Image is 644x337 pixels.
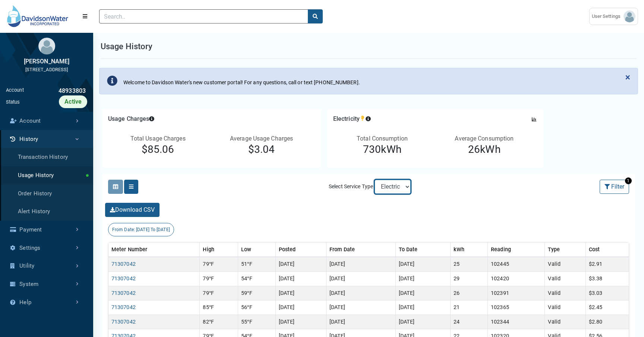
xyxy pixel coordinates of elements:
[326,272,395,286] td: [DATE]
[6,98,20,105] div: Status
[585,257,629,271] td: $2.91
[111,290,136,296] a: 71307042
[208,143,315,156] p: $3.04
[545,300,586,315] td: Valid
[545,257,586,271] td: Valid
[395,286,450,300] td: [DATE]
[105,203,160,217] button: Download CSV
[450,315,487,329] td: 24
[589,8,638,25] a: User Settings
[136,227,170,232] span: [DATE] To [DATE]
[585,315,629,329] td: $2.80
[333,143,431,156] p: 730
[6,4,71,28] img: DEMO Logo
[545,315,586,329] td: Valid
[450,257,487,271] td: 25
[618,68,638,86] button: Close
[101,40,152,53] h1: Usage History
[585,242,629,257] th: Cost
[585,300,629,315] td: $2.45
[24,86,87,95] div: 48933803
[592,13,624,20] span: User Settings
[59,95,87,108] div: Active
[123,79,360,86] div: Welcome to Davidson Water's new customer portal! For any questions, call or text [PHONE_NUMBER].
[238,242,276,257] th: Low
[200,286,238,300] td: 79°F
[275,300,326,315] td: [DATE]
[112,227,135,232] span: From Date:
[450,272,487,286] td: 29
[488,242,545,257] th: Reading
[238,257,276,271] td: 51°F
[333,115,366,122] h2: Electricity
[450,300,487,315] td: 21
[200,257,238,271] td: 79°F
[326,286,395,300] td: [DATE]
[531,116,537,123] button: Chart for Electricity
[275,286,326,300] td: [DATE]
[200,272,238,286] td: 79°F
[275,242,326,257] th: Posted
[238,315,276,329] td: 55°F
[480,143,500,155] span: kWh
[488,300,545,315] td: 102365
[111,319,136,325] a: 71307042
[108,143,208,156] p: $85.06
[545,242,586,257] th: Type
[108,115,149,122] h2: Usage Charges
[488,257,545,271] td: 102445
[111,275,136,282] a: 71307042
[395,257,450,271] td: [DATE]
[395,272,450,286] td: [DATE]
[327,181,375,192] label: Select Service Type
[333,134,431,143] p: Total Consumption
[238,272,276,286] td: 54°F
[545,286,586,300] td: Valid
[395,300,450,315] td: [DATE]
[77,10,93,23] button: Menu
[450,242,487,257] th: kWh
[99,9,308,23] input: Search
[326,257,395,271] td: [DATE]
[6,66,87,73] div: [STREET_ADDRESS]
[275,272,326,286] td: [DATE]
[488,286,545,300] td: 102391
[326,300,395,315] td: [DATE]
[111,304,136,311] a: 71307042
[600,180,629,194] button: Filter
[275,257,326,271] td: [DATE]
[488,272,545,286] td: 102420
[431,143,537,156] p: 26
[395,242,450,257] th: To Date
[585,286,629,300] td: $3.03
[111,261,136,267] a: 71307042
[108,134,208,143] p: Total Usage Charges
[6,57,87,66] div: [PERSON_NAME]
[108,242,200,257] th: Meter Number
[326,315,395,329] td: [DATE]
[6,86,24,95] div: Account
[625,72,630,82] span: ×
[395,315,450,329] td: [DATE]
[238,286,276,300] td: 59°F
[585,272,629,286] td: $3.38
[208,134,315,143] p: Average Usage Charges
[625,177,632,184] span: 1
[450,286,487,300] td: 26
[381,143,401,155] span: kWh
[326,242,395,257] th: From Date
[200,242,238,257] th: High
[488,315,545,329] td: 102344
[545,272,586,286] td: Valid
[200,300,238,315] td: 85°F
[275,315,326,329] td: [DATE]
[431,134,537,143] p: Average Consumption
[238,300,276,315] td: 56°F
[308,9,323,23] button: search
[200,315,238,329] td: 82°F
